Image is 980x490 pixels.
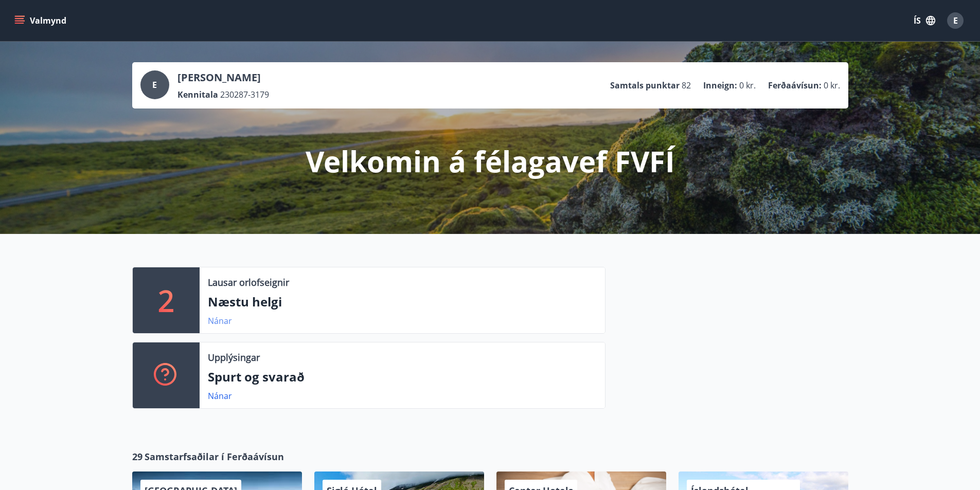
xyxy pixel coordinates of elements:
[208,351,260,364] p: Upplýsingar
[943,8,968,33] button: E
[132,450,142,463] span: 29
[703,80,737,91] p: Inneign :
[908,11,941,30] button: ÍS
[12,11,70,30] button: menu
[177,89,218,100] p: Kennitala
[145,450,284,463] span: Samstarfsaðilar í Ferðaávísun
[768,80,822,91] p: Ferðaávísun :
[739,80,756,91] span: 0 kr.
[152,79,157,90] span: E
[177,70,269,85] p: [PERSON_NAME]
[208,276,289,289] p: Lausar orlofseignir
[610,80,680,91] p: Samtals punktar
[682,80,691,91] span: 82
[208,315,232,326] a: Nánar
[953,15,958,26] span: E
[208,368,597,386] p: Spurt og svarað
[208,293,597,311] p: Næstu helgi
[158,281,174,320] p: 2
[306,141,675,180] p: Velkomin á félagavef FVFÍ
[220,89,269,100] span: 230287-3179
[208,390,232,402] a: Nánar
[824,80,840,91] span: 0 kr.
